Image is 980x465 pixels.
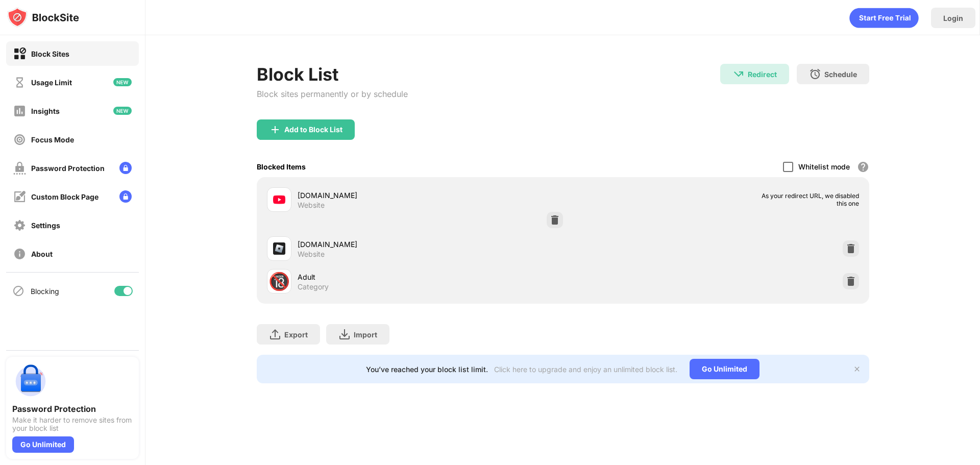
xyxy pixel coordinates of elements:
div: [DOMAIN_NAME] [298,239,563,250]
img: push-password-protection.svg [12,363,49,400]
div: Go Unlimited [12,436,74,453]
div: Blocking [31,287,59,296]
div: Export [284,330,308,339]
div: animation [849,8,919,28]
div: Website [298,201,325,210]
div: Import [354,330,377,339]
img: logo-blocksite.svg [7,7,79,28]
div: Blocked Items [257,162,306,171]
img: blocking-icon.svg [12,285,24,297]
img: settings-off.svg [13,219,26,232]
div: Click here to upgrade and enjoy an unlimited block list. [494,365,677,374]
img: customize-block-page-off.svg [13,190,26,203]
div: Settings [31,221,60,230]
div: Whitelist mode [798,162,850,171]
div: Password Protection [31,164,105,173]
img: focus-off.svg [13,133,26,146]
div: Website [298,250,325,259]
div: Block Sites [31,50,69,58]
img: about-off.svg [13,248,26,260]
img: lock-menu.svg [119,162,132,174]
div: Block sites permanently or by schedule [257,89,408,99]
div: Focus Mode [31,135,74,144]
img: lock-menu.svg [119,190,132,203]
div: About [31,250,53,258]
img: time-usage-off.svg [13,76,26,89]
div: Make it harder to remove sites from your block list [12,416,133,432]
span: As your redirect URL, we disabled this one [754,192,859,207]
div: Block List [257,64,408,85]
div: Custom Block Page [31,192,99,201]
div: Insights [31,107,60,115]
div: Go Unlimited [690,359,759,379]
img: block-on.svg [13,47,26,60]
img: password-protection-off.svg [13,162,26,175]
img: favicons [273,242,285,255]
div: Redirect [748,70,777,79]
div: 🔞 [268,271,290,292]
img: new-icon.svg [113,78,132,86]
div: Add to Block List [284,126,342,134]
div: Adult [298,272,563,282]
div: Password Protection [12,404,133,414]
div: Usage Limit [31,78,72,87]
img: x-button.svg [853,365,861,373]
img: favicons [273,193,285,206]
div: [DOMAIN_NAME] [298,190,563,201]
img: insights-off.svg [13,105,26,117]
div: Login [943,14,963,22]
div: You’ve reached your block list limit. [366,365,488,374]
img: new-icon.svg [113,107,132,115]
div: Schedule [824,70,857,79]
div: Category [298,282,329,291]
